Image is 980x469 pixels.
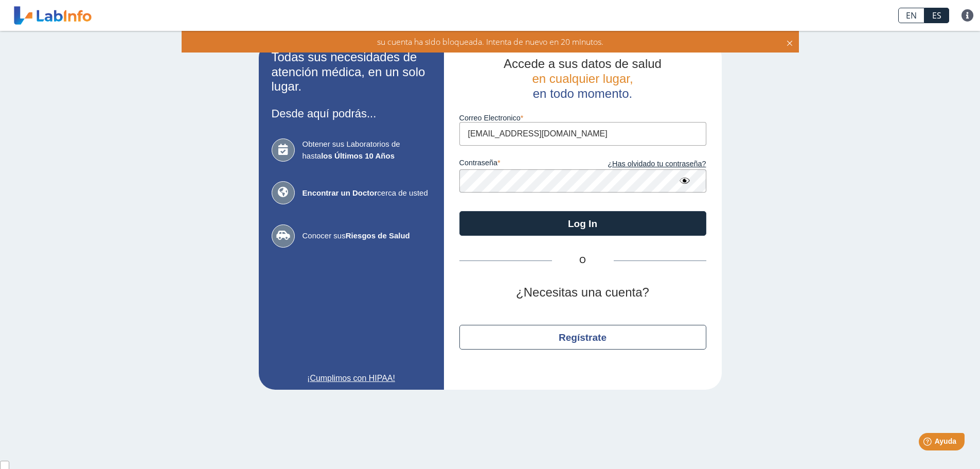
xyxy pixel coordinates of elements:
h2: Todas sus necesidades de atención médica, en un solo lugar. [272,50,431,94]
span: cerca de usted [302,187,431,199]
span: Accede a sus datos de salud [504,57,662,71]
label: contraseña [459,159,583,170]
span: O [552,254,614,267]
iframe: Help widget launcher [888,429,969,458]
b: Riesgos de Salud [346,231,410,240]
a: EN [898,8,924,23]
span: su cuenta ha sido bloqueada. Intenta de nuevo en 20 minutos. [377,36,603,47]
button: Regístrate [459,325,706,350]
span: en cualquier lugar, [532,72,633,85]
span: Conocer sus [302,230,431,242]
a: ¡Cumplimos con HIPAA! [272,372,431,385]
button: Log In [459,211,706,236]
h2: ¿Necesitas una cuenta? [459,285,706,300]
b: Encontrar un Doctor [302,188,378,197]
b: los Últimos 10 Años [321,151,395,160]
span: en todo momento. [533,86,632,100]
span: Obtener sus Laboratorios de hasta [302,138,431,162]
a: ES [924,8,949,23]
a: ¿Has olvidado tu contraseña? [583,159,706,170]
h3: Desde aquí podrás... [272,107,431,120]
label: Correo Electronico [459,114,706,122]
